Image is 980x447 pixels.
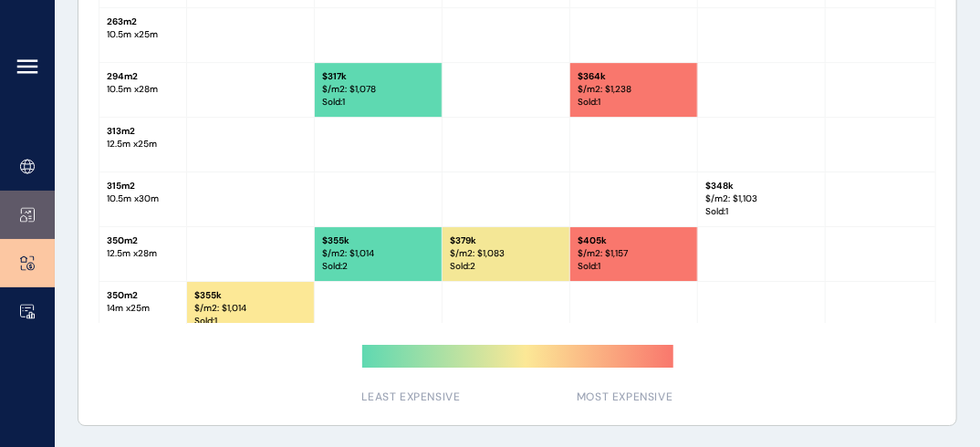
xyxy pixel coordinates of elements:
[107,83,179,96] p: 10.5 m x 28 m
[362,390,461,405] span: LEAST EXPENSIVE
[322,96,434,109] p: Sold : 1
[705,192,818,205] p: $/m2: $ 1,103
[107,192,179,205] p: 10.5 m x 30 m
[450,247,562,260] p: $/m2: $ 1,083
[322,260,434,273] p: Sold : 2
[578,260,690,273] p: Sold : 1
[107,125,179,138] p: 313 m2
[107,70,179,83] p: 294 m2
[578,247,690,260] p: $/m2: $ 1,157
[450,260,562,273] p: Sold : 2
[107,247,179,260] p: 12.5 m x 28 m
[578,70,690,83] p: $ 364k
[578,234,690,247] p: $ 405k
[450,234,562,247] p: $ 379k
[322,83,434,96] p: $/m2: $ 1,078
[107,16,179,28] p: 263 m2
[194,315,307,327] p: Sold : 1
[107,302,179,315] p: 14 m x 25 m
[107,289,179,302] p: 350 m2
[107,180,179,192] p: 315 m2
[322,70,434,83] p: $ 317k
[107,28,179,41] p: 10.5 m x 25 m
[194,302,307,315] p: $/m2: $ 1,014
[705,205,818,218] p: Sold : 1
[322,247,434,260] p: $/m2: $ 1,014
[705,180,818,192] p: $ 348k
[107,234,179,247] p: 350 m2
[107,138,179,151] p: 12.5 m x 25 m
[577,390,672,405] span: MOST EXPENSIVE
[578,96,690,109] p: Sold : 1
[194,289,307,302] p: $ 355k
[322,234,434,247] p: $ 355k
[578,83,690,96] p: $/m2: $ 1,238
